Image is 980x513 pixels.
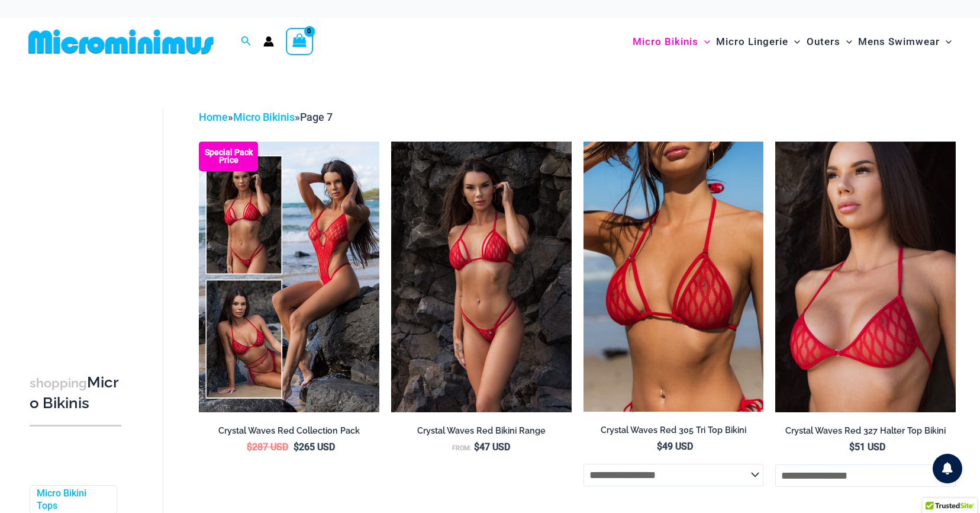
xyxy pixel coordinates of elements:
span: » » [199,111,333,123]
bdi: 49 USD [657,441,693,452]
img: Crystal Waves 305 Tri Top 01 [584,142,764,412]
a: Crystal Waves Red 327 Halter Top Bikini [775,425,956,441]
a: Micro BikinisMenu ToggleMenu Toggle [630,24,713,60]
a: View Shopping Cart, empty [286,28,313,55]
img: Crystal Waves 327 Halter Top 01 [775,142,956,412]
span: Menu Toggle [788,27,800,57]
bdi: 265 USD [294,441,335,453]
h3: Micro Bikinis [30,373,121,413]
a: Crystal Waves 305 Tri Top 01Crystal Waves 305 Tri Top 4149 Thong 04Crystal Waves 305 Tri Top 4149... [584,142,764,412]
span: Micro Lingerie [716,27,788,57]
span: Micro Bikinis [633,27,698,57]
span: From: [452,444,471,452]
img: MM SHOP LOGO FLAT [24,28,218,55]
span: $ [474,441,479,453]
span: $ [849,441,855,453]
bdi: 47 USD [474,441,510,453]
bdi: 287 USD [247,441,288,453]
bdi: 51 USD [849,441,885,453]
span: Mens Swimwear [858,27,940,57]
a: Account icon link [263,36,274,47]
h2: Crystal Waves Red 305 Tri Top Bikini [584,425,764,436]
a: Crystal Waves Red Bikini Range [391,425,572,441]
iframe: TrustedSite Certified [30,99,136,336]
a: Micro Bikinis [233,111,295,123]
a: Micro Bikini Tops [37,488,108,512]
b: Special Pack Price [199,149,258,164]
a: OutersMenu ToggleMenu Toggle [804,24,855,60]
span: Page 7 [300,111,333,123]
span: $ [247,441,252,453]
span: Outers [807,27,840,57]
a: Micro LingerieMenu ToggleMenu Toggle [713,24,803,60]
a: Crystal Waves 305 Tri Top 4149 Thong 02Crystal Waves 305 Tri Top 4149 Thong 01Crystal Waves 305 T... [391,142,572,412]
a: Search icon link [241,34,252,49]
nav: Site Navigation [628,22,956,62]
img: Collection Pack [199,142,379,412]
a: Crystal Waves 327 Halter Top 01Crystal Waves 327 Halter Top 4149 Thong 01Crystal Waves 327 Halter... [775,142,956,412]
a: Collection Pack Crystal Waves 305 Tri Top 4149 Thong 01Crystal Waves 305 Tri Top 4149 Thong 01 [199,142,379,412]
h2: Crystal Waves Red 327 Halter Top Bikini [775,425,956,437]
h2: Crystal Waves Red Bikini Range [391,425,572,437]
img: Crystal Waves 305 Tri Top 4149 Thong 02 [391,142,572,412]
span: shopping [30,376,87,390]
span: $ [657,441,662,452]
a: Crystal Waves Red Collection Pack [199,425,379,441]
span: Menu Toggle [840,27,852,57]
span: $ [294,441,299,453]
span: Menu Toggle [940,27,952,57]
h2: Crystal Waves Red Collection Pack [199,425,379,437]
span: Menu Toggle [698,27,710,57]
a: Crystal Waves Red 305 Tri Top Bikini [584,425,764,440]
a: Home [199,111,228,123]
a: Mens SwimwearMenu ToggleMenu Toggle [855,24,955,60]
